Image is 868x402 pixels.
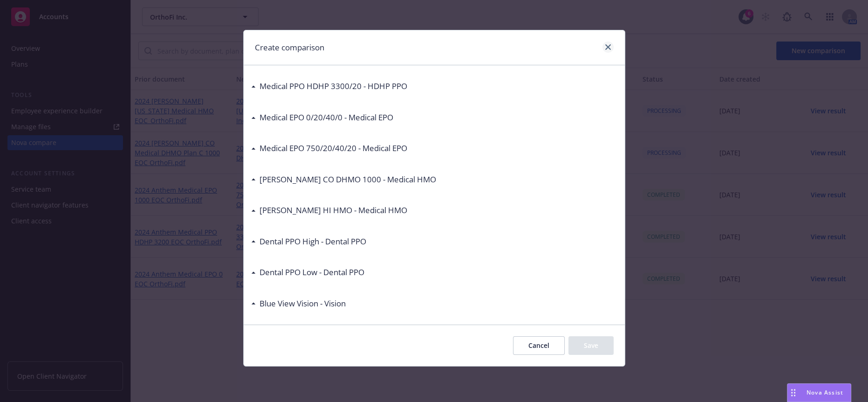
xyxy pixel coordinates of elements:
h3: Medical EPO 750/20/40/20 - Medical EPO [260,142,407,154]
div: Dental PPO High - Dental PPO [251,236,366,248]
h3: Medical PPO HDHP 3300/20 - HDHP PPO [260,80,407,92]
h3: [PERSON_NAME] HI HMO - Medical HMO [260,204,407,216]
button: Nova Assist [787,383,851,402]
div: Dental PPO Low - Dental PPO [251,266,364,278]
h3: Medical EPO 0/20/40/0 - Medical EPO [260,111,393,124]
div: Medical EPO 750/20/40/20 - Medical EPO [251,142,407,154]
h3: Blue View Vision - Vision [260,298,346,310]
div: [PERSON_NAME] HI HMO - Medical HMO [251,204,407,216]
h3: Dental PPO High - Dental PPO [260,236,366,248]
div: Medical EPO 0/20/40/0 - Medical EPO [251,111,393,124]
button: Cancel [513,336,565,355]
a: close [602,42,614,53]
h1: Create comparison [255,42,324,54]
h3: Dental PPO Low - Dental PPO [260,266,364,278]
div: [PERSON_NAME] CO DHMO 1000 - Medical HMO [251,173,436,186]
div: Drag to move [787,384,799,402]
h3: [PERSON_NAME] CO DHMO 1000 - Medical HMO [260,173,436,186]
span: Nova Assist [806,388,843,396]
div: Medical PPO HDHP 3300/20 - HDHP PPO [251,80,407,92]
div: Blue View Vision - Vision [251,298,346,310]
